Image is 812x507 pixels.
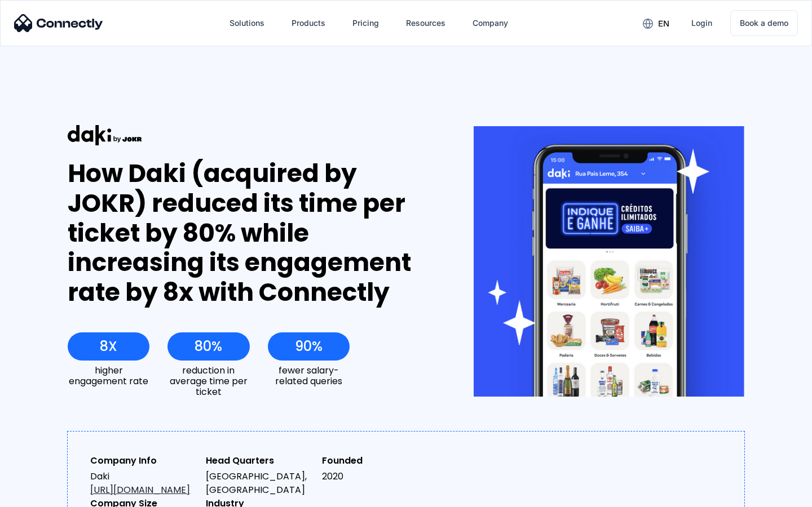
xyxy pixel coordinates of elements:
div: fewer salary-related queries [268,365,350,386]
div: [GEOGRAPHIC_DATA], [GEOGRAPHIC_DATA] [206,470,312,497]
a: Pricing [343,10,388,37]
div: Pricing [352,15,379,31]
a: [URL][DOMAIN_NAME] [90,483,190,496]
div: Company [473,15,508,31]
div: How Daki (acquired by JOKR) reduced its time per ticket by 80% while increasing its engagement ra... [68,159,433,308]
div: Resources [406,15,445,31]
div: Head Quarters [206,454,312,468]
a: Book a demo [730,10,798,36]
div: Login [691,15,712,31]
ul: Language list [23,487,68,503]
div: 90% [295,339,323,354]
div: 80% [195,339,222,354]
div: Solutions [230,15,264,31]
div: en [658,16,669,32]
img: Connectly Logo [14,14,103,32]
div: 2020 [322,470,429,483]
div: higher engagement rate [68,365,149,386]
div: 8X [100,339,117,354]
div: Daki [90,470,197,497]
a: Login [682,10,721,37]
div: Company Info [90,454,197,468]
aside: Language selected: English [11,487,68,503]
div: Products [292,15,325,31]
div: reduction in average time per ticket [167,365,249,398]
div: Founded [322,454,429,468]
